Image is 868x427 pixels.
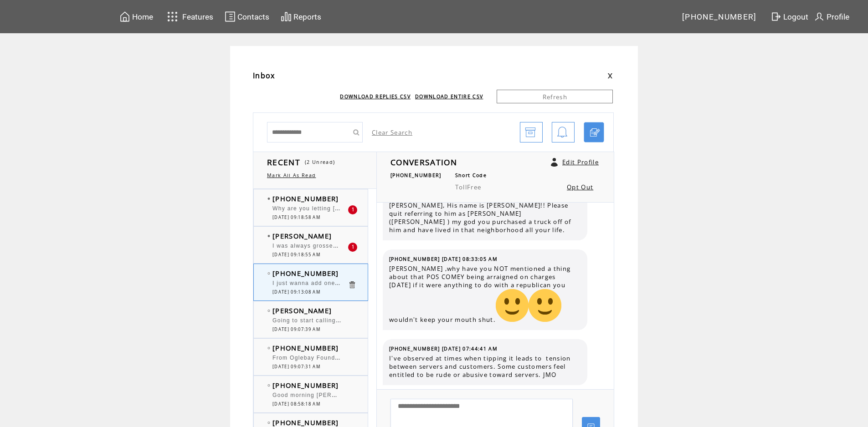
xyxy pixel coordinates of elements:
img: profile.svg [814,11,825,22]
a: Home [118,10,154,24]
a: Click to delete these messgaes [348,280,356,289]
span: [DATE] 09:18:55 AM [272,252,320,258]
img: bulletEmpty.png [267,347,270,349]
img: bulletFull.png [267,235,270,237]
span: Going to start calling [PERSON_NAME] Dairy Queen because of his soft serve takes on Oglebay. [272,315,564,324]
span: RECENT [267,157,300,168]
span: [PERSON_NAME], His name is [PERSON_NAME]!! Please quit referring to him as [PERSON_NAME] ([PERSON... [389,201,580,234]
a: Click to start a chat with mobile number by SMS [584,122,604,142]
span: Why are you letting [PERSON_NAME] choose such lurid topics? [272,203,464,212]
span: Logout [783,12,808,21]
span: [PERSON_NAME] ,why have you NOT mentioned a thing about that POS COMEY being arraigned on charges... [389,264,580,324]
img: contacts.svg [225,11,236,22]
img: archive.png [525,122,536,143]
img: bulletEmpty.png [267,384,270,386]
span: Short Code [455,172,487,178]
a: Features [163,8,215,25]
img: bulletEmpty.png [267,272,270,274]
a: Click to edit user profile [551,158,558,167]
img: exit.svg [770,11,781,22]
span: [PHONE_NUMBER] [272,418,339,427]
a: Refresh [497,90,613,103]
span: [PHONE_NUMBER] [272,194,339,203]
img: 🤣 [496,289,529,322]
a: Mark All As Read [267,172,316,178]
span: Home [132,12,153,21]
a: Logout [769,10,812,24]
span: [DATE] 09:18:58 AM [272,214,320,220]
span: Inbox [253,71,275,81]
div: 1 [348,205,357,214]
img: home.svg [119,11,130,22]
a: Opt Out [567,183,593,191]
a: DOWNLOAD ENTIRE CSV [415,93,483,100]
span: [PHONE_NUMBER] [272,381,339,390]
span: [PHONE_NUMBER] [272,343,339,352]
div: 1 [348,243,357,252]
span: [DATE] 09:07:31 AM [272,364,320,370]
span: [DATE] 09:07:39 AM [272,326,320,332]
span: [PHONE_NUMBER] [390,172,442,178]
span: TollFree [455,183,482,191]
a: Reports [279,10,323,24]
span: [PHONE_NUMBER] [DATE] 08:33:05 AM [389,256,498,262]
span: [DATE] 08:58:18 AM [272,401,320,407]
img: 🤣 [529,289,561,322]
img: bulletFull.png [267,198,270,200]
span: Contacts [237,12,269,21]
span: Good morning [PERSON_NAME] and [PERSON_NAME]. [PERSON_NAME] are most of the [DEMOGRAPHIC_DATA] in... [272,390,789,399]
a: Edit Profile [562,158,599,166]
img: chart.svg [281,11,292,22]
span: [PERSON_NAME] [272,306,332,315]
img: features.svg [164,9,180,24]
a: Clear Search [372,128,412,137]
img: bulletEmpty.png [267,310,270,312]
span: [PERSON_NAME] [272,231,332,240]
span: [PHONE_NUMBER] [682,12,757,21]
span: [PHONE_NUMBER] [DATE] 07:44:41 AM [389,346,498,352]
a: Profile [812,10,851,24]
span: From Oglebay Foundation tax 990, pres/ceo salary $202,392 [272,352,455,361]
span: I was always grossed out because [PERSON_NAME] would kiss EVERY woman on the lips on family feud! [272,240,591,249]
span: Reports [293,12,321,21]
span: Features [182,12,213,21]
span: I've observed at times when tipping it leads to tension between servers and customers. Some custo... [389,354,580,379]
a: DOWNLOAD REPLIES CSV [340,93,411,100]
span: (2 Unread) [305,159,335,165]
img: bell.png [557,122,568,143]
input: Submit [349,122,363,142]
span: [DATE] 09:13:08 AM [272,289,320,295]
span: Profile [827,12,849,21]
img: bulletEmpty.png [267,422,270,424]
span: CONVERSATION [390,157,457,168]
a: Contacts [223,10,271,24]
span: [PHONE_NUMBER] [272,269,339,278]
